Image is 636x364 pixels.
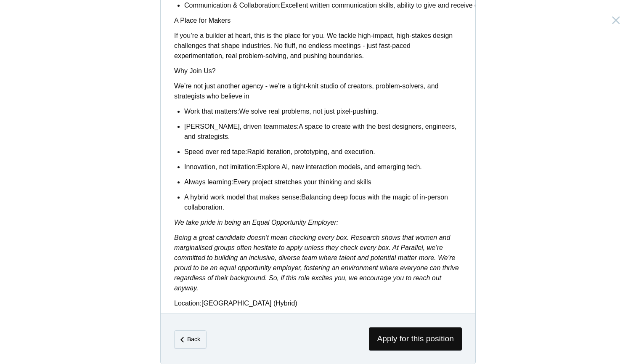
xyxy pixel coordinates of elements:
[174,219,338,226] em: We take pride in being an Equal Opportunity Employer:
[184,148,247,155] strong: Speed over red tape:
[184,162,462,172] p: Explore AI, new interaction models, and emerging tech.
[174,234,459,292] em: Being a great candidate doesn’t mean checking every box. Research shows that women and marginalis...
[184,177,462,187] p: Every project stretches your thinking and skills
[174,81,462,101] p: We’re not just another agency - we’re a tight-knit studio of creators, problem-solvers, and strat...
[184,0,462,11] p: Excellent written communication skills, ability to give and receive constructive feedback, and ef...
[184,163,257,170] strong: Innovation, not imitation:
[184,147,462,157] p: Rapid iteration, prototyping, and execution.
[369,327,462,351] span: Apply for this position
[184,106,462,117] p: We solve real problems, not just pixel-pushing.
[184,108,239,115] strong: Work that matters:
[184,2,281,9] strong: Communication & Collaboration:
[184,178,233,186] strong: Always learning:
[184,194,301,201] strong: A hybrid work model that makes sense:
[174,31,462,61] p: If you’re a builder at heart, this is the place for you. We tackle high-impact, high-stakes desig...
[184,123,299,130] strong: [PERSON_NAME], driven teammates:
[184,192,462,213] p: Balancing deep focus with the magic of in-person collaboration.
[174,67,216,74] strong: Why Join Us?
[184,122,462,142] p: A space to create with the best designers, engineers, and strategists.
[174,298,462,308] p: [GEOGRAPHIC_DATA] (Hybrid)
[187,336,200,343] em: Back
[174,300,201,307] strong: Location:
[174,17,231,24] strong: A Place for Makers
